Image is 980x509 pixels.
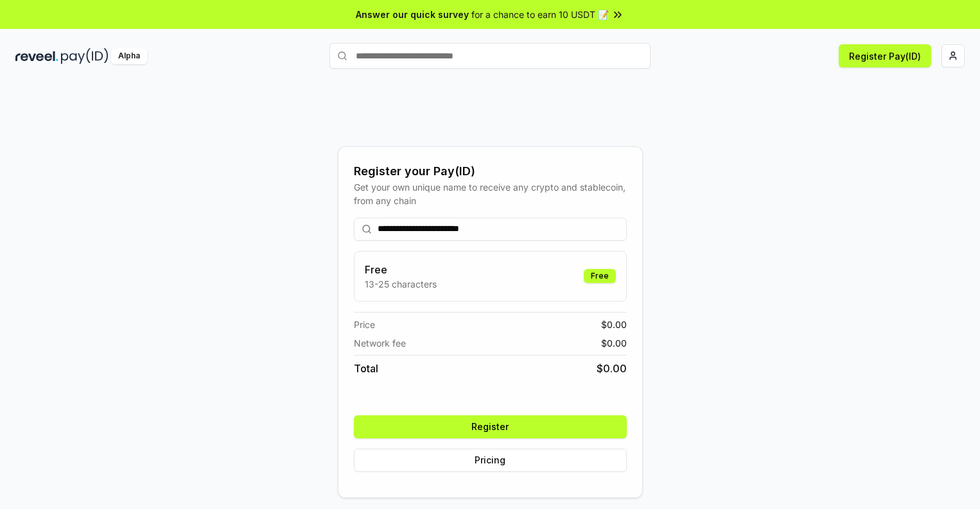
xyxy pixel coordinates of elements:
[354,162,627,180] div: Register your Pay(ID)
[356,8,469,21] span: Answer our quick survey
[354,361,378,376] span: Total
[15,48,58,64] img: reveel_dark
[601,336,627,350] span: $ 0.00
[354,449,627,472] button: Pricing
[365,277,437,291] p: 13-25 characters
[354,180,627,207] div: Get your own unique name to receive any crypto and stablecoin, from any chain
[601,318,627,331] span: $ 0.00
[584,269,616,283] div: Free
[597,361,627,376] span: $ 0.00
[61,48,109,64] img: pay_id
[354,318,375,331] span: Price
[111,48,147,64] div: Alpha
[471,8,609,21] span: for a chance to earn 10 USDT 📝
[365,262,437,277] h3: Free
[354,415,627,438] button: Register
[354,336,406,350] span: Network fee
[839,44,931,67] button: Register Pay(ID)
